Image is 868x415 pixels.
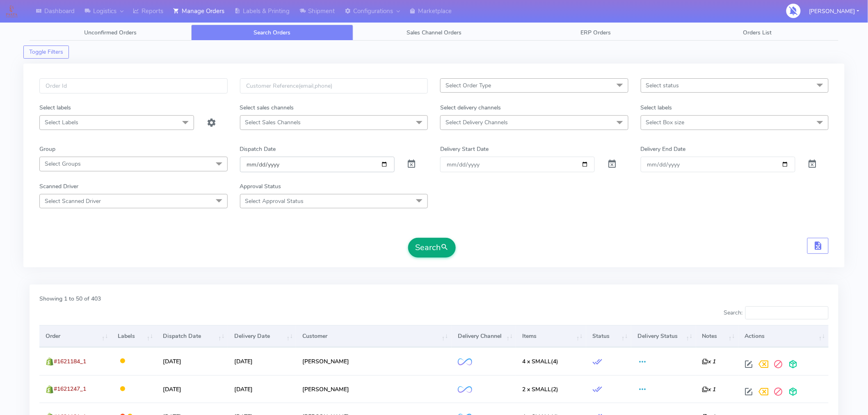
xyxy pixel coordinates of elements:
td: [PERSON_NAME] [296,347,452,375]
span: #1621247_1 [54,385,86,393]
label: Showing 1 to 50 of 403 [39,294,101,303]
span: Select Order Type [445,82,491,89]
span: #1621184_1 [54,358,86,365]
span: Unconfirmed Orders [84,29,137,36]
span: Select Labels [45,119,78,126]
span: Select Sales Channels [245,119,301,126]
th: Dispatch Date: activate to sort column ascending [156,325,228,347]
label: Select sales channels [240,103,294,112]
span: Search Orders [254,29,291,36]
img: OnFleet [458,386,472,393]
th: Delivery Channel: activate to sort column ascending [452,325,516,347]
img: OnFleet [458,358,472,365]
span: 2 x SMALL [523,385,551,393]
img: shopify.png [46,358,54,366]
label: Search: [724,306,829,319]
label: Select labels [39,103,71,112]
button: [PERSON_NAME] [803,3,866,20]
input: Order Id [39,78,228,93]
i: x 1 [702,358,716,365]
th: Labels: activate to sort column ascending [112,325,157,347]
label: Delivery End Date [641,145,686,153]
input: Customer Reference(email,phone) [240,78,428,93]
span: Select Groups [45,160,81,168]
input: Search: [745,306,829,319]
button: Search [408,238,456,258]
span: Orders List [743,29,772,36]
img: shopify.png [46,385,54,394]
span: Select Box size [646,119,685,126]
span: Select Approval Status [245,197,304,205]
span: Select status [646,82,679,89]
label: Dispatch Date [240,145,276,153]
label: Group [39,145,55,153]
span: 4 x SMALL [523,358,551,365]
i: x 1 [702,385,716,393]
button: Toggle Filters [23,46,69,59]
label: Scanned Driver [39,182,78,191]
th: Delivery Status: activate to sort column ascending [631,325,696,347]
td: [DATE] [228,375,297,403]
span: Sales Channel Orders [407,29,461,36]
th: Items: activate to sort column ascending [516,325,586,347]
th: Order: activate to sort column ascending [39,325,112,347]
span: ERP Orders [580,29,611,36]
td: [DATE] [156,347,228,375]
span: Select Delivery Channels [445,119,508,126]
th: Status: activate to sort column ascending [586,325,631,347]
label: Delivery Start Date [440,145,489,153]
th: Notes: activate to sort column ascending [696,325,739,347]
th: Customer: activate to sort column ascending [296,325,452,347]
th: Delivery Date: activate to sort column ascending [228,325,297,347]
span: (4) [523,358,559,365]
td: [DATE] [228,347,297,375]
label: Select delivery channels [440,103,501,112]
td: [PERSON_NAME] [296,375,452,403]
label: Approval Status [240,182,281,191]
th: Actions: activate to sort column ascending [738,325,829,347]
td: [DATE] [156,375,228,403]
label: Select labels [641,103,672,112]
ul: Tabs [30,25,838,41]
span: Select Scanned Driver [45,197,101,205]
span: (2) [523,385,559,393]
